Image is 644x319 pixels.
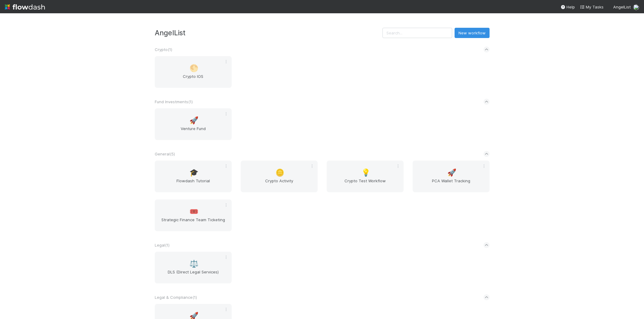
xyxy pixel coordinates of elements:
span: Crypto ( 1 ) [155,47,172,52]
span: Crypto Test Workflow [329,178,401,190]
span: 🪙 [275,169,284,177]
img: logo-inverted-e16ddd16eac7371096b0.svg [5,2,45,12]
a: 🎓Flowdash Tutorial [155,161,232,192]
span: Venture Fund [157,126,229,138]
span: Strategic Finance Team Ticketing [157,217,229,229]
span: General ( 5 ) [155,152,175,156]
span: PCA Wallet Tracking [415,178,487,190]
span: 💡 [361,169,370,177]
span: 🎟️ [189,208,198,215]
span: Crypto IOS [157,73,229,85]
a: My Tasks [580,4,604,10]
span: Crypto Activity [243,178,315,190]
span: AngelList [613,5,631,9]
img: avatar_62e26563-cf9f-4287-8e1c-3d954c7f40b2.png [633,4,639,10]
a: 🚀PCA Wallet Tracking [413,161,490,192]
span: Legal ( 1 ) [155,243,170,247]
div: Help [560,4,575,10]
span: 🚀 [447,169,456,177]
span: 🎓 [189,169,198,177]
a: 🎟️Strategic Finance Team Ticketing [155,199,232,231]
a: 🪙Crypto Activity [241,161,318,192]
span: Fund Investments ( 1 ) [155,99,193,104]
span: My Tasks [580,5,604,9]
button: New workflow [455,28,490,38]
span: ⚖️ [189,260,198,268]
a: 🌕Crypto IOS [155,56,232,88]
span: Legal & Compliance ( 1 ) [155,295,197,300]
span: 🚀 [189,116,198,124]
span: Flowdash Tutorial [157,178,229,190]
span: 🌕 [189,64,198,72]
a: 🚀Venture Fund [155,108,232,140]
input: Search... [382,28,452,38]
a: ⚖️DLS (Direct Legal Services) [155,252,232,283]
h3: AngelList [155,29,382,37]
a: 💡Crypto Test Workflow [327,161,404,192]
span: DLS (Direct Legal Services) [157,269,229,281]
